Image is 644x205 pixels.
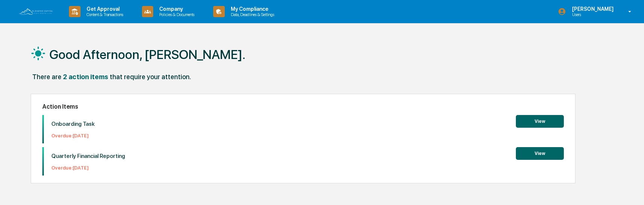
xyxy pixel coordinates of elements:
[225,12,278,17] p: Data, Deadlines & Settings
[63,73,108,81] div: 2 action items
[32,73,61,81] div: There are
[81,6,127,12] p: Get Approval
[81,12,127,17] p: Content & Transactions
[225,6,278,12] p: My Compliance
[51,133,95,139] p: Overdue: [DATE]
[110,73,191,81] div: that require your attention.
[566,12,617,17] p: Users
[516,117,564,124] a: View
[42,103,564,110] h2: Action Items
[516,115,564,128] button: View
[18,7,54,16] img: logo
[51,153,125,159] p: Quarterly Financial Reporting
[51,165,125,171] p: Overdue: [DATE]
[153,6,198,12] p: Company
[566,6,617,12] p: [PERSON_NAME]
[516,149,564,156] a: View
[51,121,95,127] p: Onboarding Task
[516,147,564,160] button: View
[153,12,198,17] p: Policies & Documents
[49,47,245,62] h1: Good Afternoon, [PERSON_NAME].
